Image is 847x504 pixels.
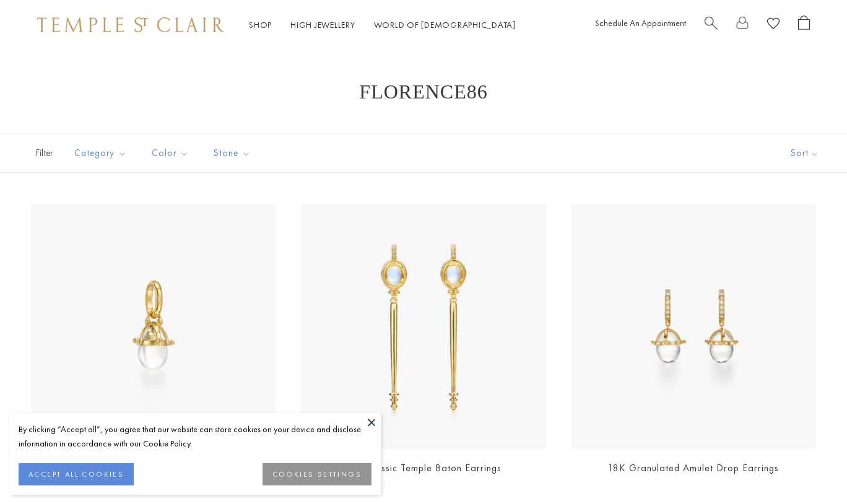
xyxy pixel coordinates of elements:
[263,463,371,485] button: COOKIES SETTINGS
[595,17,686,28] a: Schedule An Appointment
[374,19,516,30] a: World of [DEMOGRAPHIC_DATA]World of [DEMOGRAPHIC_DATA]
[19,422,371,451] div: By clicking “Accept all”, you agree that our website can store cookies on your device and disclos...
[608,461,779,474] a: 18K Granulated Amulet Drop Earrings
[785,446,835,492] iframe: Gorgias live chat messenger
[31,204,276,449] a: 18K Granulated Amulet18K Granulated Amulet
[767,15,780,35] a: View Wishlist
[19,463,134,485] button: ACCEPT ALL COOKIES
[37,17,224,32] img: Temple St. Clair
[345,461,502,474] a: 18K Classic Temple Baton Earrings
[763,134,847,172] button: Show sort by
[204,139,260,167] button: Stone
[290,19,355,30] a: High JewelleryHigh Jewellery
[207,146,260,161] span: Stone
[31,204,276,449] img: 18K Granulated Amulet
[142,139,198,167] button: Color
[571,204,816,449] img: 18K Granulated Amulet Drop Earrings
[705,15,718,35] a: Search
[301,204,546,449] img: 18K Classic Temple Baton Earrings
[146,146,198,161] span: Color
[571,204,816,449] a: 18K Granulated Amulet Drop Earrings18K Granulated Amulet Drop Earrings
[798,15,810,35] a: Open Shopping Bag
[68,146,136,161] span: Category
[301,204,546,449] a: 18K Classic Temple Baton Earrings18K Classic Temple Baton Earrings
[249,17,516,33] nav: Main navigation
[65,139,136,167] button: Category
[249,19,272,30] a: ShopShop
[50,80,797,103] h1: FLORENCE86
